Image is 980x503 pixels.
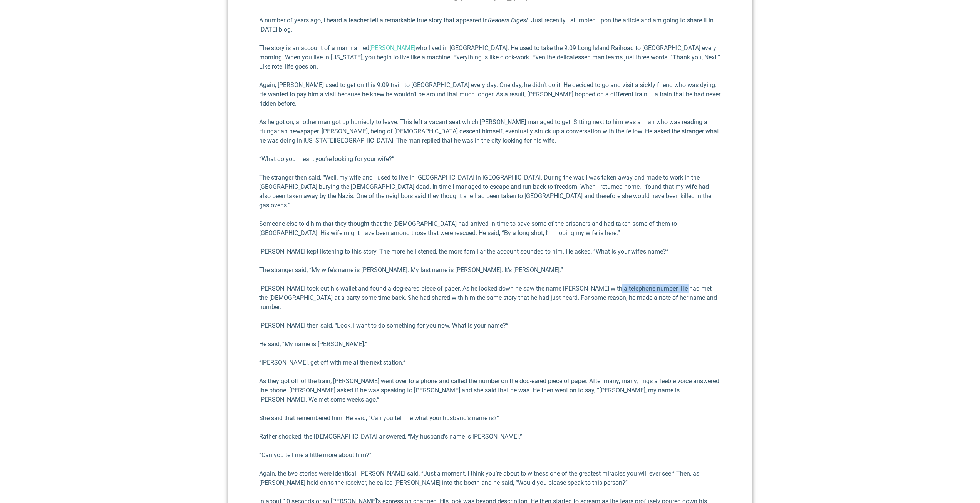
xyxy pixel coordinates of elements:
[259,340,721,349] p: He said, “My name is [PERSON_NAME].”
[259,432,721,441] p: Rather shocked, the [DEMOGRAPHIC_DATA] answered, “My husband’s name is [PERSON_NAME].”
[259,44,721,71] p: The story is an account of a man named who lived in [GEOGRAPHIC_DATA]. He used to take the 9:09 L...
[488,17,528,24] em: Readers Digest
[259,377,721,404] p: As they got off of the train, [PERSON_NAME] went over to a phone and called the number on the dog...
[259,451,721,460] p: “Can you tell me a little more about him?”
[259,247,721,256] p: [PERSON_NAME] kept listening to this story. The more he listened, the more familiar the account s...
[259,284,721,312] p: [PERSON_NAME] took out his wallet and found a dog-eared piece of paper. As he looked down he saw ...
[259,414,721,423] p: She said that remembered him. He said, “Can you tell me what your husband’s name is?”
[259,266,721,275] p: The stranger said, “My wife’s name is [PERSON_NAME]. My last name is [PERSON_NAME]. It’s [PERSON_...
[259,81,721,108] p: Again, [PERSON_NAME] used to get on this 9:09 train to [GEOGRAPHIC_DATA] every day. One day, he d...
[259,469,721,488] p: Again, the two stories were identical. [PERSON_NAME] said, “Just a moment, I think you’re about t...
[259,118,721,145] p: As he got on, another man got up hurriedly to leave. This left a vacant seat which [PERSON_NAME] ...
[259,219,721,238] p: Someone else told him that they thought that the [DEMOGRAPHIC_DATA] had arrived in time to save s...
[259,155,721,164] p: “What do you mean, you’re looking for your wife?”
[259,16,721,34] p: A number of years ago, I heard a teacher tell a remarkable true story that appeared in . Just rec...
[259,358,721,367] p: “[PERSON_NAME], get off with me at the next station.”
[259,321,721,330] p: [PERSON_NAME] then said, “Look, I want to do something for you now. What is your name?”
[259,173,721,210] p: The stranger then said, “Well, my wife and I used to live in [GEOGRAPHIC_DATA] in [GEOGRAPHIC_DAT...
[369,44,415,52] a: [PERSON_NAME]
